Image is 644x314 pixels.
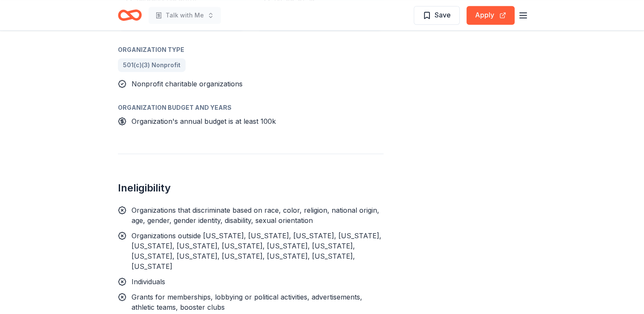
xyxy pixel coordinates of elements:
[132,206,379,225] span: Organizations that discriminate based on race, color, religion, national origin, age, gender, gen...
[118,181,384,195] h2: Ineligibility
[166,10,204,20] span: Talk with Me
[467,6,515,25] button: Apply
[414,6,460,25] button: Save
[118,45,384,55] div: Organization Type
[118,5,142,25] a: Home
[132,117,276,126] span: Organization's annual budget is at least 100k
[123,60,180,70] span: 501(c)(3) Nonprofit
[132,293,362,311] span: Grants for memberships, lobbying or political activities, advertisements, athletic teams, booster...
[118,58,186,72] a: 501(c)(3) Nonprofit
[149,7,221,24] button: Talk with Me
[132,231,381,271] span: Organizations outside [US_STATE], [US_STATE], [US_STATE], [US_STATE], [US_STATE], [US_STATE], [US...
[118,103,384,113] div: Organization Budget And Years
[132,80,243,88] span: Nonprofit charitable organizations
[132,277,165,286] span: Individuals
[435,9,451,20] span: Save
